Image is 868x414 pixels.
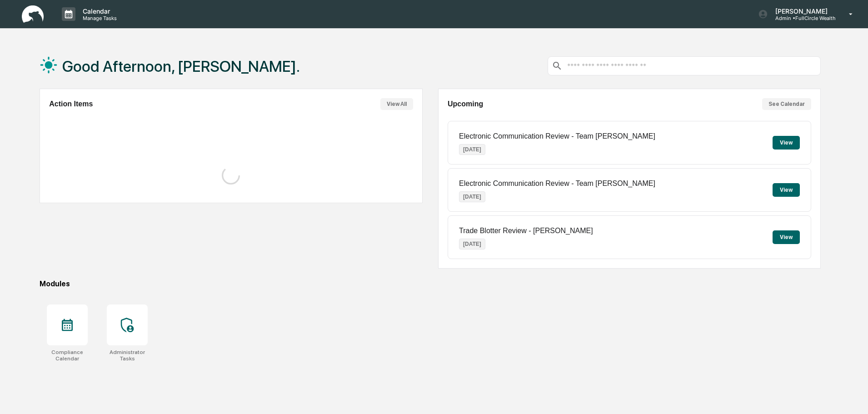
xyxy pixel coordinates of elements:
[459,191,485,202] p: [DATE]
[768,7,836,15] p: [PERSON_NAME]
[762,98,811,110] button: See Calendar
[47,349,88,362] div: Compliance Calendar
[459,180,655,188] p: Electronic Communication Review - Team [PERSON_NAME]
[459,144,485,155] p: [DATE]
[773,136,800,150] button: View
[62,57,300,75] h1: Good Afternoon, [PERSON_NAME].
[773,230,800,244] button: View
[49,100,93,108] h2: Action Items
[773,183,800,197] button: View
[459,132,655,140] p: Electronic Communication Review - Team [PERSON_NAME]
[459,227,593,235] p: Trade Blotter Review - [PERSON_NAME]
[22,5,44,23] img: logo
[75,15,121,21] p: Manage Tasks
[380,98,413,110] button: View All
[40,279,821,288] div: Modules
[459,239,485,249] p: [DATE]
[768,15,836,21] p: Admin • FullCircle Wealth
[448,100,483,108] h2: Upcoming
[75,7,121,15] p: Calendar
[107,349,148,362] div: Administrator Tasks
